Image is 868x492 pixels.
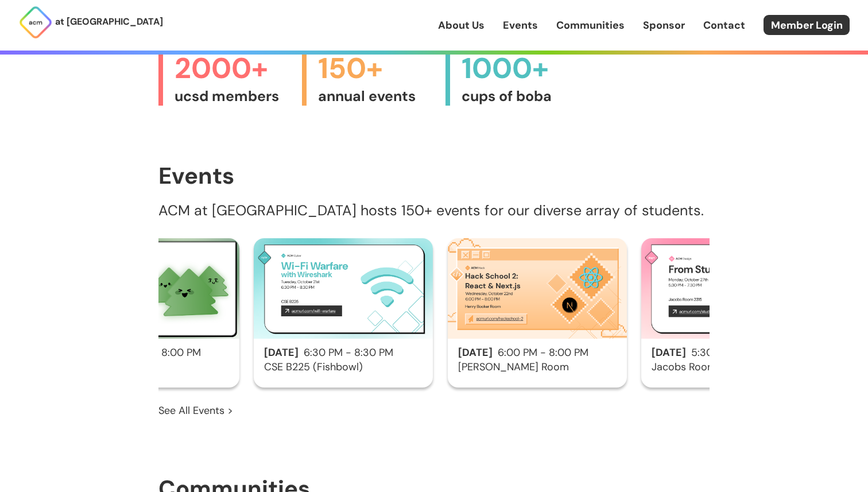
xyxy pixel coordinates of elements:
a: Member Login [764,15,850,35]
span: [DATE] [264,346,299,359]
span: [DATE] [458,346,493,359]
h1: Events [158,163,710,188]
a: at [GEOGRAPHIC_DATA] [18,5,163,40]
a: About Us [438,18,485,33]
a: Communities [556,18,625,33]
img: ACM Logo [18,5,53,40]
span: 2000+ [175,50,290,87]
a: Events [503,18,538,33]
span: annual events [318,87,434,106]
h3: CSE B225 (Fishbowl) [254,362,433,373]
span: [DATE] [652,346,686,359]
h3: [PERSON_NAME] Room [448,362,627,373]
img: Hack School 2: Building UIs with React and Next.js [448,238,627,339]
h2: 6:30 PM - 8:30 PM [254,347,433,359]
a: Sponsor [643,18,685,33]
span: 150+ [318,50,434,87]
img: WiFi Warfare with Wireshark [254,238,433,339]
a: Contact [703,18,745,33]
h2: 5:30 PM - 7:30 PM [641,347,820,359]
span: cups of boba [462,87,578,106]
span: 1000+ [462,50,578,87]
span: ucsd members [175,87,290,106]
h2: 6:00 PM - 8:00 PM [448,347,627,359]
p: ACM at [GEOGRAPHIC_DATA] hosts 150+ events for our diverse array of students. [158,203,710,218]
a: See All Events > [158,403,233,418]
p: at [GEOGRAPHIC_DATA] [55,14,163,29]
h3: Jacobs Room 2315 [641,362,820,373]
img: From Student to Designer [641,238,820,339]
